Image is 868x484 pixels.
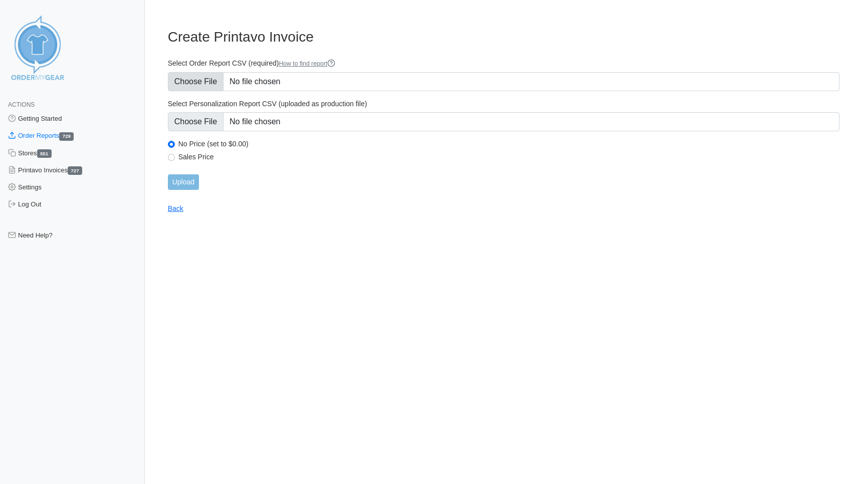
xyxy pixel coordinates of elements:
[8,101,35,108] span: Actions
[178,152,839,161] label: Sales Price
[59,132,74,141] span: 729
[37,149,52,158] span: 551
[168,99,839,108] label: Select Personalization Report CSV (uploaded as production file)
[168,204,183,212] a: Back
[68,166,82,175] span: 727
[279,60,335,67] a: How to find report
[168,29,839,46] h3: Create Printavo Invoice
[168,59,839,68] label: Select Order Report CSV (required)
[168,174,199,190] input: Upload
[178,139,839,148] label: No Price (set to $0.00)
